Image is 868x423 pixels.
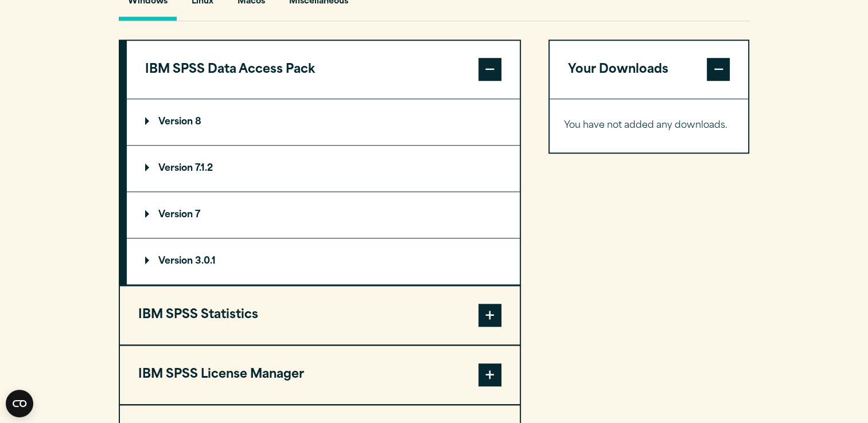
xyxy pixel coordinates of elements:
p: Version 7 [145,210,200,220]
button: IBM SPSS License Manager [120,346,520,404]
summary: Version 8 [127,99,520,145]
p: Version 8 [145,117,201,127]
button: Open CMP widget [6,390,33,417]
summary: Version 7.1.2 [127,146,520,191]
button: Your Downloads [550,41,749,99]
summary: Version 7 [127,192,520,238]
div: IBM SPSS Data Access Pack [127,99,520,285]
button: IBM SPSS Data Access Pack [127,41,520,99]
summary: Version 3.0.1 [127,238,520,284]
p: Version 7.1.2 [145,164,213,173]
p: You have not added any downloads. [564,117,734,134]
button: IBM SPSS Statistics [120,286,520,344]
div: Your Downloads [550,99,749,152]
p: Version 3.0.1 [145,257,216,266]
